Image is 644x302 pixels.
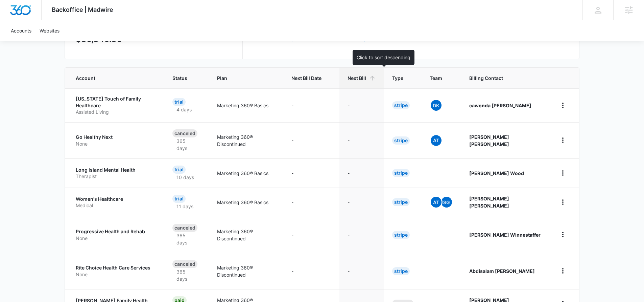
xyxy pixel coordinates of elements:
td: - [283,188,339,217]
a: Rite Choice Health Care ServicesNone [76,264,156,278]
span: At [431,197,442,208]
p: Marketing 360® Basics [217,102,275,109]
span: DK [431,100,442,111]
p: Rite Choice Health Care Services [76,264,156,271]
td: - [339,122,384,158]
td: - [339,88,384,122]
p: 11 days [172,203,197,210]
div: Canceled [172,260,197,268]
a: Go Healthy NextNone [76,134,156,147]
div: Trial [172,195,186,203]
p: None [76,141,156,147]
a: Women's HealthcareMedical [76,196,156,209]
td: - [339,217,384,253]
div: Click to sort descending [353,50,414,65]
span: Next Bill [348,74,366,82]
p: Marketing 360® Discontinued [217,264,275,278]
div: Stripe [392,136,410,145]
p: None [76,235,156,242]
button: home [557,229,568,240]
td: - [283,88,339,122]
strong: [PERSON_NAME] Winnestaffer [469,232,541,238]
strong: [PERSON_NAME] [PERSON_NAME] [469,134,509,147]
td: - [339,188,384,217]
div: Trial [172,98,186,106]
td: - [339,158,384,188]
td: - [283,217,339,253]
div: Stripe [392,101,410,109]
p: Marketing 360® Discontinued [217,133,275,148]
p: Progressive Health and Rehab [76,228,156,235]
span: Team [430,74,443,82]
p: Medical [76,202,156,209]
strong: Abdisalam [PERSON_NAME] [469,268,535,274]
button: home [557,168,568,178]
button: Expired [435,37,440,42]
a: Websites [35,20,64,41]
strong: cawonda [PERSON_NAME] [469,103,531,108]
span: At [431,135,442,146]
button: Trial [363,37,366,42]
p: Women's Healthcare [76,196,156,202]
p: 365 days [172,268,201,282]
span: Billing Contact [469,74,541,82]
td: - [283,158,339,188]
span: Next Bill Date [291,74,321,82]
a: Progressive Health and RehabNone [76,228,156,241]
td: - [283,253,339,289]
p: Long Island Mental Health [76,167,156,173]
p: Marketing 360® Basics [217,170,275,177]
p: 4 days [172,106,196,113]
div: Stripe [392,198,410,206]
p: Therapist [76,173,156,180]
p: [US_STATE] Touch of Family Healthcare [76,95,156,109]
label: Trial [363,30,425,42]
span: Backoffice | Madwire [52,6,113,13]
td: - [283,122,339,158]
div: Trial [172,166,186,174]
div: Stripe [392,169,410,177]
p: Go Healthy Next [76,134,156,141]
div: Stripe [392,231,410,239]
a: [US_STATE] Touch of Family HealthcareAssisted Living [76,95,156,115]
p: Marketing 360® Basics [217,199,275,206]
span: Status [172,74,191,82]
span: SG [441,197,452,208]
button: home [557,135,568,146]
button: home [557,100,568,111]
a: Accounts [7,20,35,41]
div: Canceled [172,224,197,232]
button: home [557,265,568,276]
div: Canceled [172,129,197,137]
p: None [76,271,156,278]
strong: [PERSON_NAME] Wood [469,170,524,176]
span: Account [76,74,146,82]
p: 10 days [172,174,198,181]
a: Long Island Mental HealthTherapist [76,167,156,180]
span: Type [392,74,404,82]
button: home [557,197,568,208]
label: Expired [435,30,497,42]
p: Marketing 360® Discontinued [217,228,275,242]
p: Assisted Living [76,109,156,115]
strong: [PERSON_NAME] [PERSON_NAME] [469,196,509,209]
span: Plan [217,74,275,82]
p: 365 days [172,232,201,246]
div: Stripe [392,267,410,275]
td: - [339,253,384,289]
p: 365 days [172,137,201,152]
